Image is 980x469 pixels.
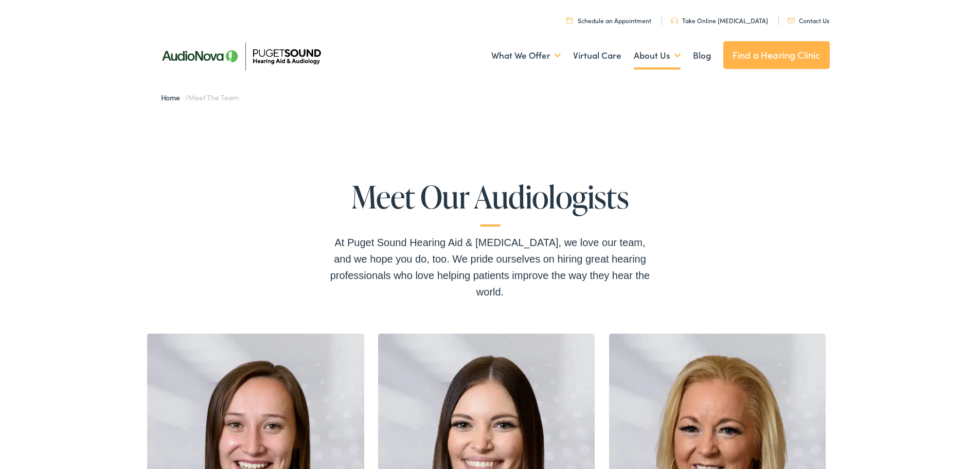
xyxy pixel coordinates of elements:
a: Blog [693,37,711,75]
a: Contact Us [788,16,829,25]
a: Schedule an Appointment [566,16,651,25]
img: utility icon [671,18,678,24]
a: What We Offer [491,37,561,75]
a: Find a Hearing Clinic [723,41,830,69]
div: At Puget Sound Hearing Aid & [MEDICAL_DATA], we love our team, and we hope you do, too. We pride ... [326,234,655,300]
a: Virtual Care [573,37,621,75]
a: Home [161,92,185,102]
img: utility icon [566,17,573,24]
h1: Meet Our Audiologists [326,180,655,227]
a: About Us [634,37,681,75]
a: Take Online [MEDICAL_DATA] [671,16,768,25]
img: utility icon [788,18,795,23]
span: Meet the Team [188,92,238,102]
span: / [161,92,239,102]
